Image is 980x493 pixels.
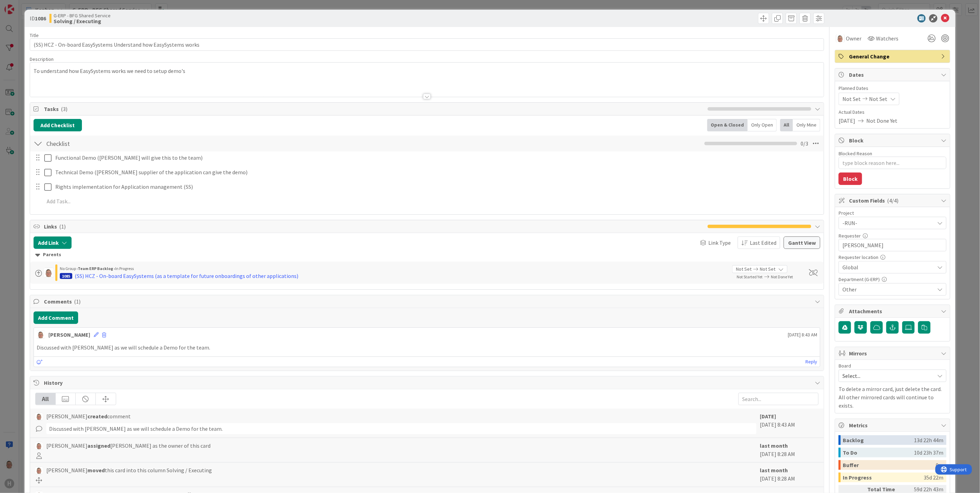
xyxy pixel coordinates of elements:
div: All [36,393,56,405]
span: General Change [849,52,937,61]
span: ( 1 ) [59,223,66,230]
span: Not Set [869,95,887,103]
span: Metrics [849,421,937,429]
span: Links [44,222,704,231]
div: 10d 23h 37m [914,448,943,457]
div: 35d 22m [924,473,943,482]
div: Requester location [839,255,946,260]
div: All [780,119,793,131]
p: To delete a mirror card, just delete the card. All other mirrored cards will continue to exists. [839,385,946,410]
div: [DATE] 8:28 AM [760,466,819,483]
span: Owner [846,34,861,43]
span: ID [30,14,46,22]
input: Add Checklist... [44,137,199,150]
p: Technical Demo ([PERSON_NAME] supplier of the application can give the demo) [55,168,819,176]
span: [DATE] [839,117,855,125]
div: [DATE] 8:28 AM [760,441,819,459]
span: In Progress [115,266,134,271]
span: [DATE] 8:43 AM [788,331,817,338]
button: Add Checklist [34,119,82,131]
span: Not Done Yet [771,274,793,279]
div: 0m [936,460,943,470]
div: (SS) HCZ - On-board EasySystems (as a template for future onboardings of other applications) [75,272,298,280]
span: [PERSON_NAME] [PERSON_NAME] as the owner of this card [46,441,211,450]
div: Buffer [843,460,936,470]
span: Link Type [708,239,731,247]
span: [PERSON_NAME] comment [46,412,131,420]
b: last month [760,442,788,449]
div: [PERSON_NAME] [48,331,90,339]
img: lD [35,442,43,450]
span: Watchers [876,34,898,43]
img: lD [35,467,43,474]
span: ( 1 ) [74,298,81,305]
div: Project [839,211,946,215]
div: [DATE] 8:43 AM [760,412,819,434]
label: Requester [839,233,861,239]
span: Actual Dates [839,109,946,116]
label: Title [30,32,39,38]
button: Gantt View [784,236,820,249]
span: Not Set [736,266,752,273]
span: Select... [842,371,931,381]
img: lD [37,331,45,339]
input: type card name here... [30,38,824,51]
button: Add Link [34,236,72,249]
div: Only Mine [793,119,820,131]
span: -RUN- [842,218,931,228]
span: Not Done Yet [866,117,897,125]
p: Discussed with [PERSON_NAME] as we will schedule a Demo for the team. [37,344,817,352]
div: Only Open [748,119,777,131]
span: Board [839,363,851,368]
span: Other [842,285,934,294]
p: Functional Demo ([PERSON_NAME] will give this to the team) [55,154,819,162]
span: Attachments [849,307,937,315]
div: Parents [35,251,819,259]
span: Not Set [842,95,861,103]
span: ( 3 ) [61,105,67,112]
div: In Progress [843,473,924,482]
b: 1086 [35,15,46,22]
button: Last Edited [738,236,780,249]
span: ( 4/4 ) [887,197,898,204]
img: lD [35,413,43,420]
div: Discussed with [PERSON_NAME] as we will schedule a Demo for the team. [46,423,756,434]
input: Search... [738,393,819,405]
b: Team ERP Backlog › [78,266,115,271]
button: Add Comment [34,311,78,324]
b: moved [87,467,105,474]
span: Mirrors [849,349,937,357]
div: To Do [843,448,914,457]
span: Global [842,262,931,272]
span: Comments [44,297,811,306]
span: Not Set [760,266,775,273]
span: 0 / 3 [801,139,808,148]
span: Planned Dates [839,85,946,92]
span: Dates [849,71,937,79]
span: [PERSON_NAME] this card into this column Solving / Executing [46,466,212,474]
span: Not Started Yet [737,274,763,279]
img: lD [44,268,54,278]
span: Description [30,56,54,62]
div: 1085 [60,273,72,279]
div: 13d 22h 44m [914,435,943,445]
span: History [44,379,811,387]
button: Block [839,173,862,185]
span: Custom Fields [849,196,937,205]
b: Solving / Executing [54,18,111,24]
span: Tasks [44,105,704,113]
div: Department (G-ERP) [839,277,946,282]
div: Open & Closed [707,119,748,131]
p: To understand how EasySystems works we need to setup demo's [34,67,820,75]
span: Last Edited [750,239,776,247]
img: lD [836,34,844,43]
b: [DATE] [760,413,776,420]
b: last month [760,467,788,474]
a: Reply [805,357,817,366]
b: assigned [87,442,110,449]
span: Support [15,1,31,9]
span: Block [849,136,937,145]
label: Blocked Reason [839,150,872,157]
b: created [87,413,107,420]
div: Backlog [843,435,914,445]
